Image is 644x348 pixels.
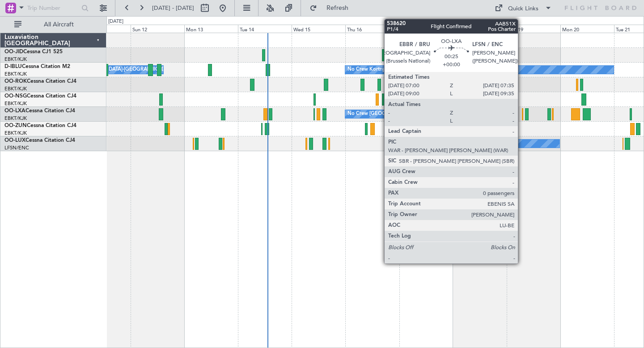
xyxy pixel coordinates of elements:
[508,4,538,13] div: Quick Links
[347,107,497,121] div: No Crew [GEOGRAPHIC_DATA] ([GEOGRAPHIC_DATA] National)
[507,25,560,33] div: Sun 19
[4,64,70,69] a: D-IBLUCessna Citation M2
[4,100,27,107] a: EBKT/KJK
[345,25,399,33] div: Thu 16
[4,93,76,99] a: OO-NSGCessna Citation CJ4
[453,25,507,33] div: Sat 18
[399,25,453,33] div: Fri 17
[490,1,556,15] button: Quick Links
[292,25,345,33] div: Wed 15
[4,49,63,55] a: OO-JIDCessna CJ1 525
[4,85,27,92] a: EBKT/KJK
[4,144,29,151] a: LFSN/ENC
[560,25,614,33] div: Mon 20
[131,25,184,33] div: Sun 12
[319,5,356,11] span: Refresh
[23,21,94,28] span: All Aircraft
[152,4,194,12] span: [DATE] - [DATE]
[4,79,76,84] a: OO-ROKCessna Citation CJ4
[4,71,27,77] a: EBKT/KJK
[4,49,23,55] span: OO-JID
[4,123,27,128] span: OO-ZUN
[4,115,27,122] a: EBKT/KJK
[4,138,25,143] span: OO-LUX
[347,63,440,76] div: No Crew Kortrijk-[GEOGRAPHIC_DATA]
[455,137,508,150] div: No Crew Nancy (Essey)
[305,1,359,15] button: Refresh
[55,63,175,76] div: Owner [GEOGRAPHIC_DATA]-[GEOGRAPHIC_DATA]
[10,17,97,32] button: All Aircraft
[4,108,75,114] a: OO-LXACessna Citation CJ4
[4,79,27,84] span: OO-ROK
[4,138,75,143] a: OO-LUXCessna Citation CJ4
[4,130,27,136] a: EBKT/KJK
[4,108,25,114] span: OO-LXA
[108,18,123,25] div: [DATE]
[4,64,22,69] span: D-IBLU
[4,56,27,63] a: EBKT/KJK
[4,93,27,99] span: OO-NSG
[27,1,79,15] input: Trip Number
[238,25,292,33] div: Tue 14
[4,123,76,128] a: OO-ZUNCessna Citation CJ4
[184,25,238,33] div: Mon 13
